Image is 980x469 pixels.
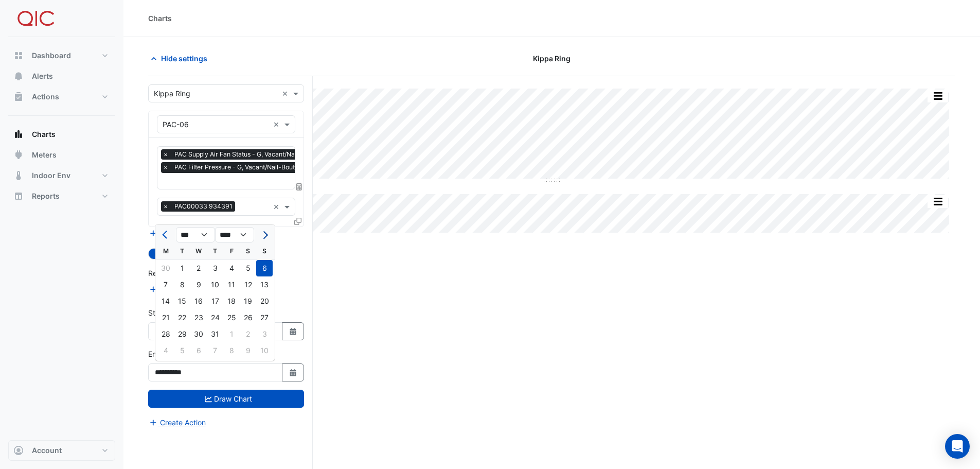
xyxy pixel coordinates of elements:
span: Hide settings [161,53,207,64]
app-icon: Meters [13,150,24,160]
button: More Options [928,90,948,102]
button: Reports [8,186,115,206]
span: Meters [32,150,57,160]
button: Alerts [8,66,115,86]
div: Thursday, July 24, 2025 [207,309,223,326]
div: Sunday, August 3, 2025 [256,326,273,342]
span: PAC00033 934391 [172,201,235,212]
div: Saturday, July 19, 2025 [240,293,256,309]
app-icon: Alerts [13,71,24,81]
div: Monday, July 7, 2025 [157,276,174,293]
div: 23 [190,309,207,326]
div: Tuesday, August 5, 2025 [174,342,190,359]
button: Indoor Env [8,165,115,186]
div: Thursday, July 31, 2025 [207,326,223,342]
div: Open Intercom Messenger [945,434,970,459]
div: Monday, August 4, 2025 [157,342,174,359]
span: Actions [32,92,59,102]
div: 1 [174,260,190,276]
div: 10 [207,276,223,293]
div: Tuesday, July 1, 2025 [174,260,190,276]
span: Clone Favourites and Tasks from this Equipment to other Equipment [294,217,301,225]
div: 26 [240,309,256,326]
button: Actions [8,86,115,107]
button: Meters [8,145,115,165]
div: 30 [190,326,207,342]
div: Sunday, July 13, 2025 [256,276,273,293]
div: W [190,243,207,259]
div: T [174,243,190,259]
div: 9 [190,276,207,293]
button: Add Equipment [148,227,210,239]
fa-icon: Select Date [289,327,298,336]
div: 27 [256,309,273,326]
div: Wednesday, July 30, 2025 [190,326,207,342]
div: 2 [190,260,207,276]
span: Kippa Ring [533,53,571,64]
button: Add Reference Line [148,283,225,295]
div: 4 [157,342,174,359]
div: 6 [190,342,207,359]
div: F [223,243,240,259]
div: Sunday, July 6, 2025 [256,260,273,276]
div: 15 [174,293,190,309]
div: Monday, July 21, 2025 [157,309,174,326]
div: 19 [240,293,256,309]
span: × [161,149,170,160]
div: 5 [240,260,256,276]
div: 28 [157,326,174,342]
button: Hide settings [148,49,214,67]
div: Friday, August 8, 2025 [223,342,240,359]
div: Sunday, August 10, 2025 [256,342,273,359]
div: Monday, June 30, 2025 [157,260,174,276]
label: Start Date [148,307,183,318]
button: Create Action [148,416,206,428]
button: Account [8,440,115,461]
fa-icon: Select Date [289,368,298,377]
div: Tuesday, July 15, 2025 [174,293,190,309]
div: Saturday, July 26, 2025 [240,309,256,326]
div: Friday, July 11, 2025 [223,276,240,293]
div: S [240,243,256,259]
div: Thursday, July 17, 2025 [207,293,223,309]
div: 30 [157,260,174,276]
div: 17 [207,293,223,309]
div: 2 [240,326,256,342]
div: 3 [256,326,273,342]
div: Tuesday, July 8, 2025 [174,276,190,293]
div: 11 [223,276,240,293]
div: Thursday, August 7, 2025 [207,342,223,359]
button: More Options [928,195,948,208]
div: Tuesday, July 29, 2025 [174,326,190,342]
div: 21 [157,309,174,326]
div: Monday, July 14, 2025 [157,293,174,309]
div: M [157,243,174,259]
div: Saturday, July 5, 2025 [240,260,256,276]
div: Sunday, July 20, 2025 [256,293,273,309]
span: Account [32,445,62,456]
div: 20 [256,293,273,309]
div: Monday, July 28, 2025 [157,326,174,342]
span: Alerts [32,71,53,81]
div: Wednesday, August 6, 2025 [190,342,207,359]
span: PAC Supply Air Fan Status - G, Vacant/Nail-Boutique/Real-Health/BWS [172,149,383,160]
div: 24 [207,309,223,326]
div: Friday, July 18, 2025 [223,293,240,309]
div: Friday, August 1, 2025 [223,326,240,342]
div: 22 [174,309,190,326]
div: 9 [240,342,256,359]
div: 31 [207,326,223,342]
span: × [161,162,170,172]
div: Sunday, July 27, 2025 [256,309,273,326]
div: 3 [207,260,223,276]
button: Previous month [159,227,172,243]
app-icon: Charts [13,129,24,140]
span: Charts [32,129,56,140]
div: 14 [157,293,174,309]
div: Thursday, July 3, 2025 [207,260,223,276]
img: Company Logo [12,8,59,29]
div: 5 [174,342,190,359]
button: Next month [258,227,271,243]
button: Draw Chart [148,390,304,408]
div: 8 [174,276,190,293]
